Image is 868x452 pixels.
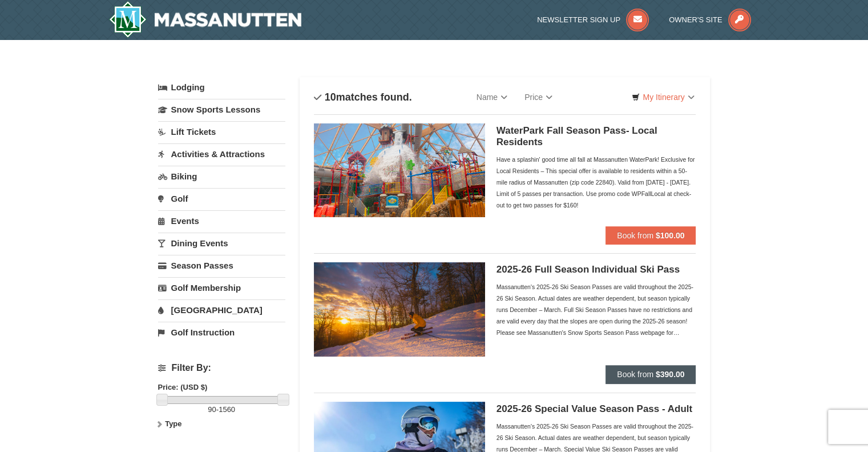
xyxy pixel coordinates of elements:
a: Events [158,210,285,231]
h5: 2025-26 Full Season Individual Ski Pass [496,264,696,275]
a: Golf [158,188,285,209]
span: 90 [208,405,216,414]
h4: matches found. [314,91,412,103]
img: Massanutten Resort Logo [109,1,302,38]
a: Price [516,86,561,109]
img: 6619937-208-2295c65e.jpg [314,262,485,356]
a: Biking [158,166,285,187]
a: Name [468,86,516,109]
a: Snow Sports Lessons [158,99,285,120]
div: Massanutten's 2025-26 Ski Season Passes are valid throughout the 2025-26 Ski Season. Actual dates... [496,281,696,338]
a: Dining Events [158,233,285,254]
span: 10 [325,91,336,103]
strong: Price: (USD $) [158,383,208,391]
a: Newsletter Sign Up [537,15,649,24]
a: Golf Instruction [158,322,285,343]
a: Lift Tickets [158,121,285,142]
div: Have a splashin' good time all fall at Massanutten WaterPark! Exclusive for Local Residents – Thi... [496,154,696,211]
a: My Itinerary [624,89,701,106]
span: Newsletter Sign Up [537,15,620,24]
span: Owner's Site [669,15,722,24]
a: Golf Membership [158,277,285,298]
span: 1560 [219,405,235,414]
a: [GEOGRAPHIC_DATA] [158,299,285,321]
a: Activities & Attractions [158,143,285,165]
a: Lodging [158,77,285,98]
strong: Type [165,419,181,428]
button: Book from $100.00 [605,226,696,245]
span: Book from [617,370,653,379]
span: Book from [617,231,653,240]
strong: $390.00 [656,370,685,379]
label: - [158,404,285,415]
img: 6619937-212-8c750e5f.jpg [314,123,485,217]
h4: Filter By: [158,363,285,373]
h5: 2025-26 Special Value Season Pass - Adult [496,403,696,415]
button: Book from $390.00 [605,365,696,383]
h5: WaterPark Fall Season Pass- Local Residents [496,125,696,148]
strong: $100.00 [656,231,685,240]
a: Owner's Site [669,15,751,24]
a: Massanutten Resort [109,1,302,38]
a: Season Passes [158,255,285,276]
